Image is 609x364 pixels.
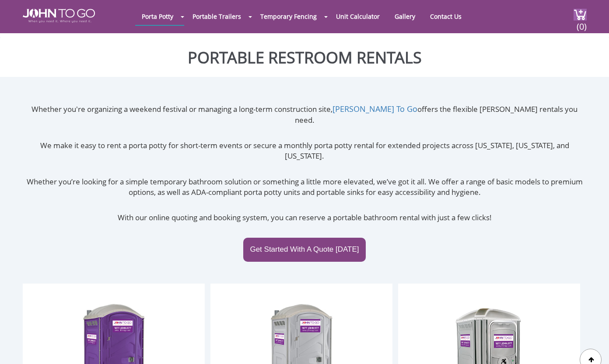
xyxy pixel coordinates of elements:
a: Unit Calculator [329,8,386,25]
p: With our online quoting and booking system, you can reserve a portable bathroom rental with just ... [23,212,587,223]
a: Contact Us [423,8,468,25]
a: [PERSON_NAME] To Go [332,104,417,114]
span: (0) [576,14,587,32]
img: cart a [574,9,587,21]
a: Get Started With A Quote [DATE] [243,238,365,261]
a: Porta Potty [135,8,180,25]
p: We make it easy to rent a porta potty for short-term events or secure a monthly porta potty renta... [23,140,587,162]
img: JOHN to go [23,9,95,23]
a: Portable Trailers [186,8,248,25]
a: Gallery [388,8,422,25]
p: Whether you're organizing a weekend festival or managing a long-term construction site, offers th... [23,104,587,125]
a: Temporary Fencing [254,8,323,25]
p: Whether you’re looking for a simple temporary bathroom solution or something a little more elevat... [23,177,587,198]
